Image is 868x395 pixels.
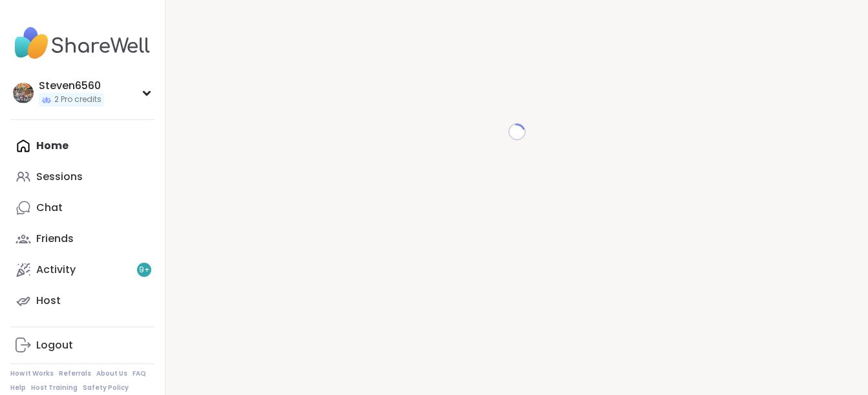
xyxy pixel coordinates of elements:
a: Activity9+ [10,254,154,285]
a: Safety Policy [83,383,129,392]
a: FAQ [132,369,146,378]
div: Activity [36,263,76,277]
div: Chat [36,201,63,215]
a: Sessions [10,161,154,192]
a: Friends [10,223,154,254]
div: Friends [36,232,74,246]
a: Host [10,285,154,316]
img: Steven6560 [13,83,34,103]
a: Logout [10,330,154,361]
a: About Us [96,369,127,378]
a: Referrals [59,369,91,378]
img: ShareWell Nav Logo [10,21,154,66]
div: Sessions [36,170,83,184]
a: Host Training [31,383,78,392]
div: Host [36,294,61,308]
span: 9 + [139,265,150,276]
a: How It Works [10,369,54,378]
a: Chat [10,192,154,223]
span: 2 Pro credits [54,94,101,105]
div: Logout [36,338,73,352]
a: Help [10,383,26,392]
div: Steven6560 [39,79,104,93]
